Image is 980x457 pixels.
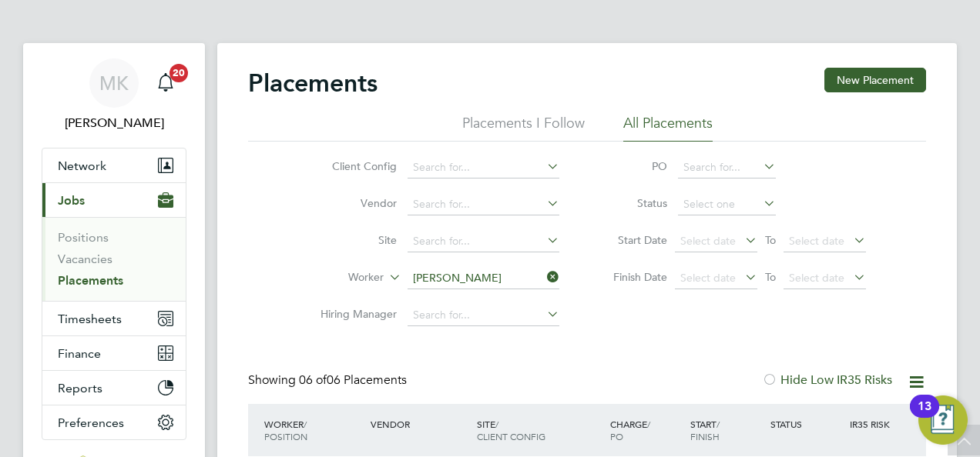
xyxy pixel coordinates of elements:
[42,148,186,182] button: Network
[918,395,968,445] button: Open Resource Center, 13 new notifications
[598,196,667,210] label: Status
[408,194,559,215] input: Search for...
[762,372,892,388] label: Hide Low IR35 Risks
[264,418,307,442] span: / Position
[58,312,122,326] span: Timesheets
[58,193,85,208] span: Jobs
[690,418,720,442] span: / Finish
[308,159,397,173] label: Client Config
[680,271,736,285] span: Select date
[623,114,713,142] li: All Placements
[473,410,606,450] div: Site
[824,68,926,92] button: New Placement
[678,194,776,215] input: Select one
[686,410,767,450] div: Start
[58,415,124,430] span: Preferences
[308,196,397,210] label: Vendor
[308,233,397,247] label: Site
[918,406,931,426] div: 13
[42,371,186,405] button: Reports
[42,336,186,370] button: Finance
[295,270,384,285] label: Worker
[477,418,545,442] span: / Client Config
[58,381,102,395] span: Reports
[680,234,736,248] span: Select date
[58,273,123,288] a: Placements
[598,270,667,284] label: Finish Date
[367,410,473,438] div: Vendor
[767,410,847,438] div: Status
[408,231,559,252] input: Search for...
[760,267,780,287] span: To
[58,252,112,266] a: Vacancies
[42,217,186,301] div: Jobs
[42,58,186,132] a: MK[PERSON_NAME]
[299,372,407,388] span: 06 Placements
[150,58,181,108] a: 20
[99,73,129,93] span: MK
[789,234,844,248] span: Select date
[408,157,559,178] input: Search for...
[248,68,378,98] h2: Placements
[598,159,667,173] label: PO
[760,230,780,250] span: To
[58,158,106,173] span: Network
[606,410,686,450] div: Charge
[610,418,650,442] span: / PO
[58,230,109,245] a: Positions
[42,183,186,217] button: Jobs
[42,114,186,132] span: Megan Knowles
[462,114,585,142] li: Placements I Follow
[308,307,397,321] label: Hiring Manager
[169,64,188,82] span: 20
[58,346,101,361] span: Finance
[598,233,667,247] label: Start Date
[42,302,186,335] button: Timesheets
[248,372,410,389] div: Showing
[408,268,559,289] input: Search for...
[260,410,367,450] div: Worker
[408,305,559,326] input: Search for...
[42,405,186,439] button: Preferences
[299,372,327,388] span: 06 of
[846,410,899,438] div: IR35 Risk
[678,157,776,178] input: Search for...
[789,271,844,285] span: Select date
